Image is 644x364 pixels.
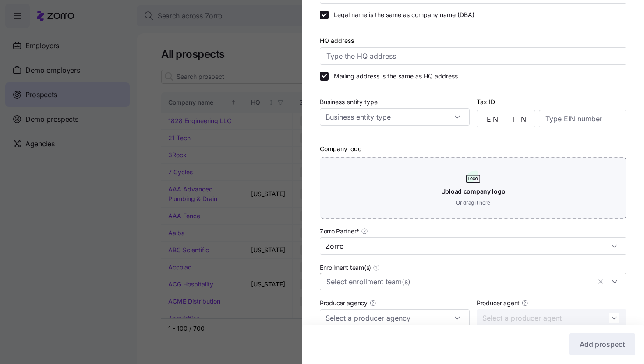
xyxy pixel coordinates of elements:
span: EIN [487,116,498,123]
input: Select a producer agency [320,309,470,327]
label: Business entity type [320,97,378,107]
label: HQ address [320,36,354,46]
input: Select a partner [320,237,626,255]
input: Type EIN number [539,110,626,127]
label: Company logo [320,144,361,154]
span: Zorro Partner * [320,227,359,236]
input: Type the HQ address [320,47,626,65]
input: Business entity type [320,108,470,126]
label: Legal name is the same as company name (DBA) [329,11,474,19]
label: Mailing address is the same as HQ address [329,72,458,81]
button: Add prospect [569,333,635,355]
input: Select a producer agent [477,309,626,327]
span: Producer agent [477,299,520,307]
input: Select enrollment team(s) [326,276,591,287]
span: ITIN [513,116,526,123]
span: Add prospect [580,339,625,350]
label: Tax ID [477,97,495,107]
span: Producer agency [320,299,368,307]
span: Enrollment team(s) [320,263,371,272]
